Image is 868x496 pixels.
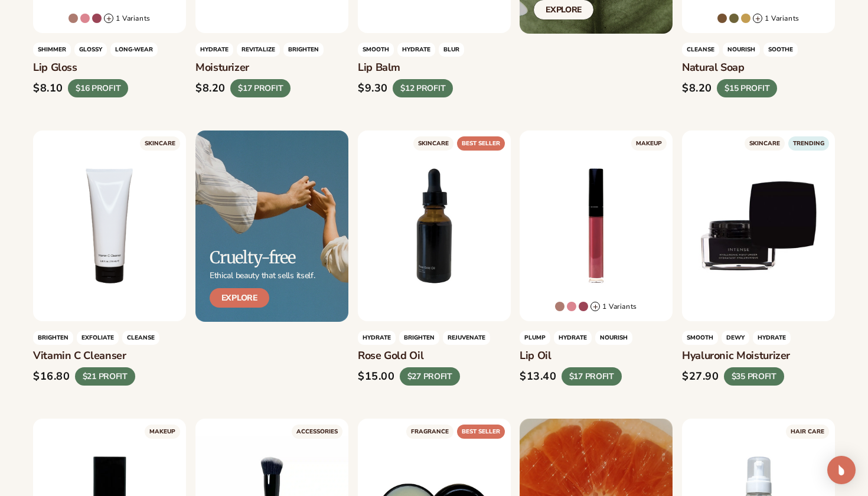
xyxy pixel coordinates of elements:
[195,43,233,57] span: HYDRATE
[33,82,63,95] div: $8.10
[682,43,719,57] span: Cleanse
[283,43,324,57] span: BRIGHTEN
[210,249,315,267] h2: Cruelty-free
[399,331,439,345] span: Brighten
[397,43,435,57] span: HYDRATE
[122,331,159,345] span: cleanse
[195,82,226,95] div: $8.20
[595,331,632,345] span: nourish
[358,370,395,383] div: $15.00
[399,367,459,386] div: $27 PROFIT
[358,331,396,345] span: HYDRATE
[33,43,71,57] span: Shimmer
[682,370,719,383] div: $27.90
[682,82,712,95] div: $8.20
[358,62,511,75] h3: Lip Balm
[520,350,673,363] h3: Lip oil
[827,456,856,484] div: Open Intercom Messenger
[358,43,394,57] span: SMOOTH
[237,43,280,57] span: REVITALIZE
[210,288,269,308] a: Explore
[74,43,107,57] span: GLOSSY
[33,62,186,75] h3: Lip Gloss
[722,331,749,345] span: dewy
[77,331,119,345] span: exfoliate
[210,270,315,281] p: Ethical beauty that sells itself.
[439,43,464,57] span: BLUR
[33,331,73,345] span: brighten
[724,367,784,386] div: $35 PROFIT
[393,79,453,97] div: $12 PROFIT
[717,79,777,97] div: $15 PROFIT
[358,350,511,363] h3: Rose gold oil
[520,331,550,345] span: Plump
[33,350,186,363] h3: Vitamin C Cleanser
[682,350,835,363] h3: Hyaluronic moisturizer
[33,370,70,383] div: $16.80
[723,43,760,57] span: NOURISH
[75,367,135,386] div: $21 PROFIT
[554,331,592,345] span: HYDRATE
[230,79,291,97] div: $17 PROFIT
[443,331,490,345] span: rejuvenate
[753,331,791,345] span: hydrate
[110,43,158,57] span: LONG-WEAR
[682,331,718,345] span: Smooth
[520,370,557,383] div: $13.40
[562,367,622,386] div: $17 PROFIT
[682,62,835,75] h3: Natural Soap
[68,79,128,97] div: $16 PROFIT
[195,62,348,75] h3: Moisturizer
[763,43,798,57] span: SOOTHE
[358,82,388,95] div: $9.30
